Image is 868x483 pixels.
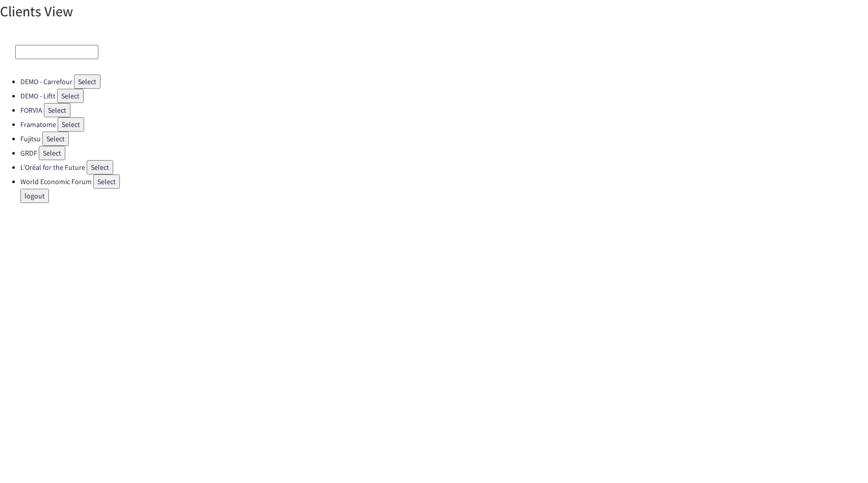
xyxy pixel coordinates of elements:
button: Select [57,89,84,103]
li: DEMO - Carrefour [20,74,868,89]
iframe: Chat Widget [697,373,868,483]
li: DEMO - Liftt [20,89,868,103]
li: Framatome [20,117,868,132]
button: Select [74,74,100,89]
button: Select [39,146,65,160]
div: Widget de chat [697,373,868,483]
button: Select [42,132,69,146]
li: Fujitsu [20,132,868,146]
button: Select [87,160,113,174]
li: L'Oréal for the Future [20,160,868,174]
li: World Economic Forum [20,174,868,189]
button: Select [93,174,120,189]
li: GRDF [20,146,868,160]
button: Select [58,117,84,132]
li: FORVIA [20,103,868,117]
button: Select [44,103,70,117]
button: logout [20,189,49,203]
